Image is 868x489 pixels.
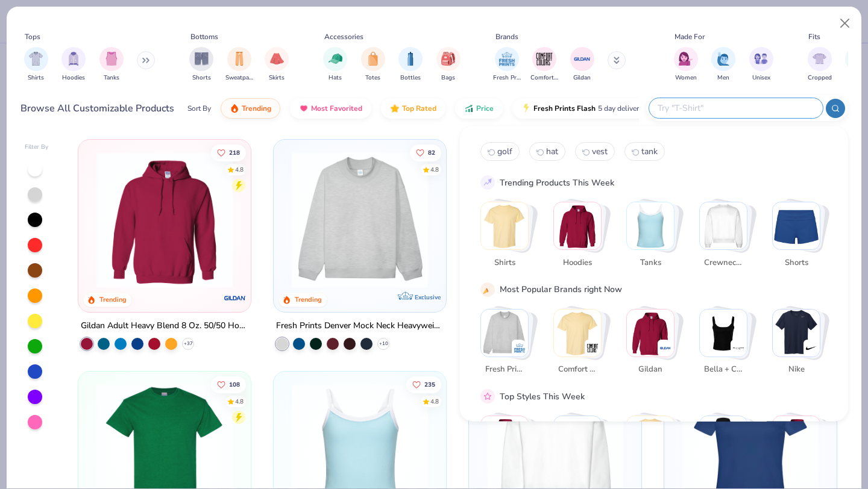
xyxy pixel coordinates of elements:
div: Filter By [25,143,49,152]
button: filter button [570,47,594,83]
button: Stack Card Button Shorts [772,202,828,273]
div: filter for Comfort Colors [530,47,558,83]
button: filter button [225,47,253,83]
img: Gildan Image [573,50,591,68]
span: 82 [428,149,435,155]
span: Trending [242,104,271,113]
span: Most Favorited [311,104,362,113]
div: 4.8 [430,397,439,406]
div: filter for Shirts [24,47,48,83]
button: Stack Card Button Athleisure [626,416,682,487]
span: Fresh Prints [493,73,521,83]
span: Exclusive [415,293,441,301]
button: Stack Card Button Nike [772,308,828,380]
img: Shorts [773,202,820,249]
span: Hoodies [558,257,597,269]
img: Hoodies [554,202,601,249]
img: Comfort Colors Image [535,50,553,68]
span: Totes [365,73,380,83]
button: Price [455,98,503,119]
img: Casual [773,416,820,463]
span: Bottles [400,73,421,83]
span: Hats [329,73,342,83]
img: Fresh Prints Image [498,50,516,68]
button: Stack Card Button Sportswear [553,416,609,487]
span: vest [592,146,608,157]
input: Try "T-Shirt" [656,101,814,115]
img: Skirts Image [270,52,284,66]
span: 235 [424,381,435,387]
img: Crewnecks [700,202,747,249]
div: filter for Cropped [808,47,832,83]
img: Unisex Image [754,52,768,66]
span: Hoodies [62,73,85,83]
div: filter for Fresh Prints [493,47,521,83]
img: party_popper.gif [482,284,493,294]
button: Stack Card Button Tanks [626,202,682,273]
button: Trending [221,98,280,119]
div: Fits [808,31,820,42]
button: filter button [530,47,558,83]
div: filter for Skirts [265,47,289,83]
span: Sweatpants [225,73,253,83]
span: Skirts [269,73,285,83]
span: Bella + Canvas [703,364,743,376]
div: filter for Totes [361,47,385,83]
img: Fresh Prints [481,309,528,356]
span: Women [675,73,697,83]
div: Fresh Prints Denver Mock Neck Heavyweight Sweatshirt [276,319,444,334]
button: filter button [398,47,423,83]
div: Gildan Adult Heavy Blend 8 Oz. 50/50 Hooded Sweatshirt [81,319,248,334]
img: trend_line.gif [482,177,493,188]
img: Gildan logo [223,286,247,310]
div: 4.8 [236,397,244,406]
div: Brands [495,31,518,42]
span: Nike [776,364,816,376]
img: flash.gif [521,104,531,113]
img: Hats Image [329,52,342,66]
img: Athleisure [627,416,674,463]
span: + 10 [379,340,388,347]
img: Women Image [679,52,693,66]
button: Stack Card Button Bella + Canvas [699,308,755,380]
span: Fresh Prints [485,364,524,376]
button: Fresh Prints Flash5 day delivery [512,98,652,119]
span: Shirts [28,73,44,83]
img: 01756b78-01f6-4cc6-8d8a-3c30c1a0c8ac [90,152,239,288]
div: Bottoms [190,31,218,42]
span: Fresh Prints Flash [533,104,596,113]
img: Bella + Canvas [700,309,747,356]
div: filter for Bottles [398,47,423,83]
div: Browse All Customizable Products [20,101,174,116]
img: Sweatpants Image [233,52,246,66]
div: filter for Men [711,47,735,83]
img: TopRated.gif [390,104,400,113]
img: Comfort Colors [554,309,601,356]
button: filter button [493,47,521,83]
span: Top Rated [402,104,436,113]
button: tank3 [624,142,665,161]
button: vest2 [575,142,615,161]
button: filter button [808,47,832,83]
span: tank [641,146,658,157]
div: Top Styles This Week [500,390,585,402]
div: Trending Products This Week [500,176,614,188]
button: Like [212,376,247,393]
button: filter button [99,47,124,83]
img: Shorts Image [195,52,209,66]
span: Shorts [776,257,816,269]
div: filter for Shorts [189,47,213,83]
div: filter for Gildan [570,47,594,83]
button: filter button [24,47,48,83]
span: + 37 [184,340,193,347]
span: golf [497,146,512,157]
button: Stack Card Button Preppy [699,416,755,487]
div: filter for Hoodies [61,47,86,83]
span: Shirts [485,257,524,269]
button: filter button [436,47,461,83]
div: Accessories [324,31,363,42]
span: 108 [230,381,241,387]
div: filter for Sweatpants [225,47,253,83]
button: hat1 [529,142,565,161]
img: Tanks [627,202,674,249]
